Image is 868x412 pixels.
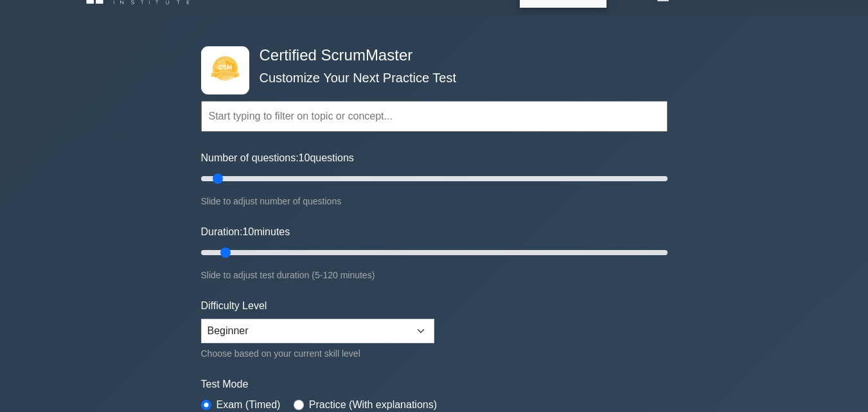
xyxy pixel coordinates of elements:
[201,224,290,240] label: Duration: minutes
[201,298,267,314] label: Difficulty Level
[201,346,434,361] div: Choose based on your current skill level
[254,46,605,65] h4: Certified ScrumMaster
[201,377,668,392] label: Test Mode
[201,150,354,166] label: Number of questions: questions
[242,226,254,237] span: 10
[201,101,668,132] input: Start typing to filter on topic or concept...
[201,267,668,283] div: Slide to adjust test duration (5-120 minutes)
[299,152,310,163] span: 10
[201,193,668,209] div: Slide to adjust number of questions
